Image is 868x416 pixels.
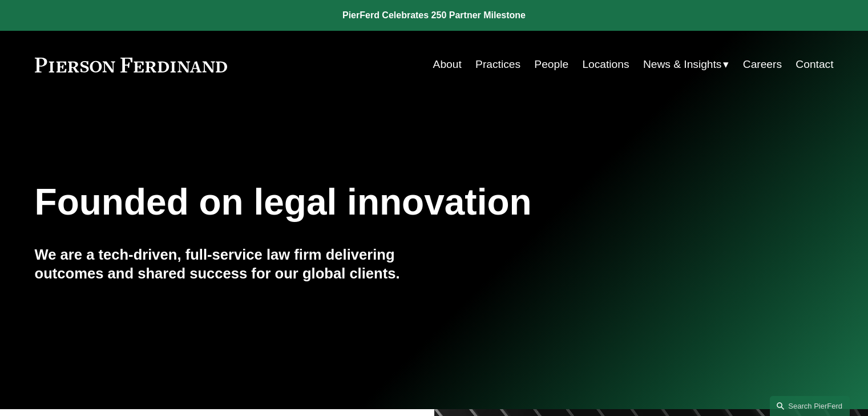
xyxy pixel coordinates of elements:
a: Locations [582,54,629,75]
a: People [534,54,568,75]
h1: Founded on legal innovation [35,181,701,223]
a: folder dropdown [643,54,729,75]
span: News & Insights [643,55,722,75]
a: Contact [796,54,833,75]
a: Careers [743,54,782,75]
h4: We are a tech-driven, full-service law firm delivering outcomes and shared success for our global... [35,245,434,282]
a: About [433,54,462,75]
a: Practices [475,54,520,75]
a: Search this site [770,396,850,416]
